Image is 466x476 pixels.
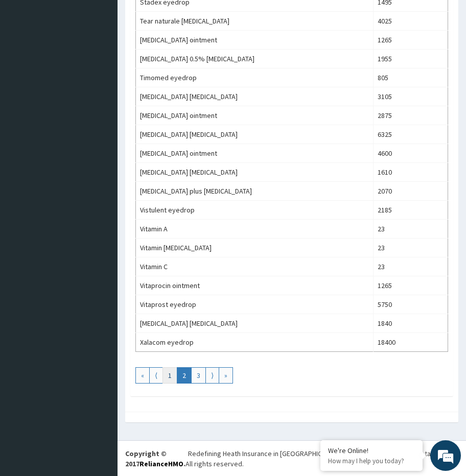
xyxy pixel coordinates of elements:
[149,367,163,384] a: Go to previous page
[136,200,374,219] td: Vistulent eyedrop
[373,125,448,144] td: 6325
[136,68,374,87] td: Timomed eyedrop
[136,106,374,125] td: [MEDICAL_DATA] ointment
[373,295,448,314] td: 5750
[5,279,195,315] textarea: Type your message and hit 'Enter'
[191,367,206,384] a: Go to page number 3
[373,238,448,257] td: 23
[373,276,448,295] td: 1265
[373,257,448,276] td: 23
[19,51,41,77] img: d_794563401_company_1708531726252_794563401
[373,332,448,351] td: 18400
[373,11,448,30] td: 4025
[373,181,448,200] td: 2070
[136,49,374,68] td: [MEDICAL_DATA] 0.5% [MEDICAL_DATA]
[373,106,448,125] td: 2875
[136,276,374,295] td: Vitaprocin ointment
[162,367,177,384] a: Go to page number 1
[136,125,374,144] td: [MEDICAL_DATA] [MEDICAL_DATA]
[136,238,374,257] td: Vitamin [MEDICAL_DATA]
[373,200,448,219] td: 2185
[139,459,183,468] a: RelianceHMO
[135,367,150,384] a: Go to first page
[373,144,448,162] td: 4600
[59,129,141,232] span: We're online!
[136,87,374,106] td: [MEDICAL_DATA] [MEDICAL_DATA]
[136,144,374,162] td: [MEDICAL_DATA] ointment
[373,30,448,49] td: 1265
[53,57,172,70] div: Chat with us now
[136,257,374,276] td: Vitamin C
[373,68,448,87] td: 805
[205,367,219,384] a: Go to next page
[136,332,374,351] td: Xalacom eyedrop
[136,219,374,238] td: Vitamin A
[373,87,448,106] td: 3105
[136,30,374,49] td: [MEDICAL_DATA] ointment
[136,162,374,181] td: [MEDICAL_DATA] [MEDICAL_DATA]
[328,446,415,455] div: We're Online!
[219,367,233,384] a: Go to last page
[188,448,458,459] div: Redefining Heath Insurance in [GEOGRAPHIC_DATA] using Telemedicine and Data Science!
[168,5,192,30] div: Minimize live chat window
[136,295,374,314] td: Vitaprost eyedrop
[373,219,448,238] td: 23
[373,314,448,332] td: 1840
[373,49,448,68] td: 1955
[125,449,185,468] strong: Copyright © 2017 .
[177,367,192,384] a: Go to page number 2
[136,314,374,332] td: [MEDICAL_DATA] [MEDICAL_DATA]
[136,181,374,200] td: [MEDICAL_DATA] plus [MEDICAL_DATA]
[328,457,415,465] p: How may I help you today?
[373,162,448,181] td: 1610
[136,11,374,30] td: Tear naturale [MEDICAL_DATA]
